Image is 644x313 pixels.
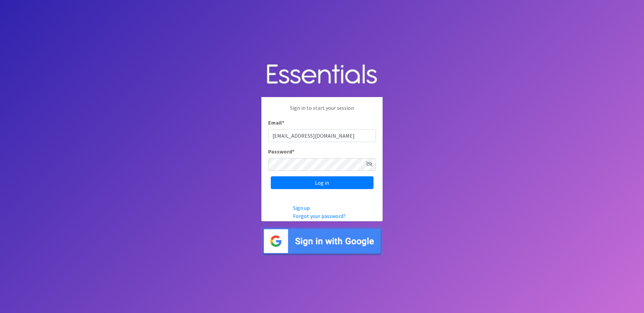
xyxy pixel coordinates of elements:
[282,119,284,126] abbr: required
[261,227,383,256] img: Sign in with Google
[268,119,284,127] label: Email
[268,104,376,119] p: Sign in to start your session
[293,205,310,211] a: Sign up
[271,176,374,189] input: Log in
[261,57,383,92] img: Human Essentials
[292,148,294,155] abbr: required
[293,213,346,219] a: Forgot your password?
[268,147,294,155] label: Password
